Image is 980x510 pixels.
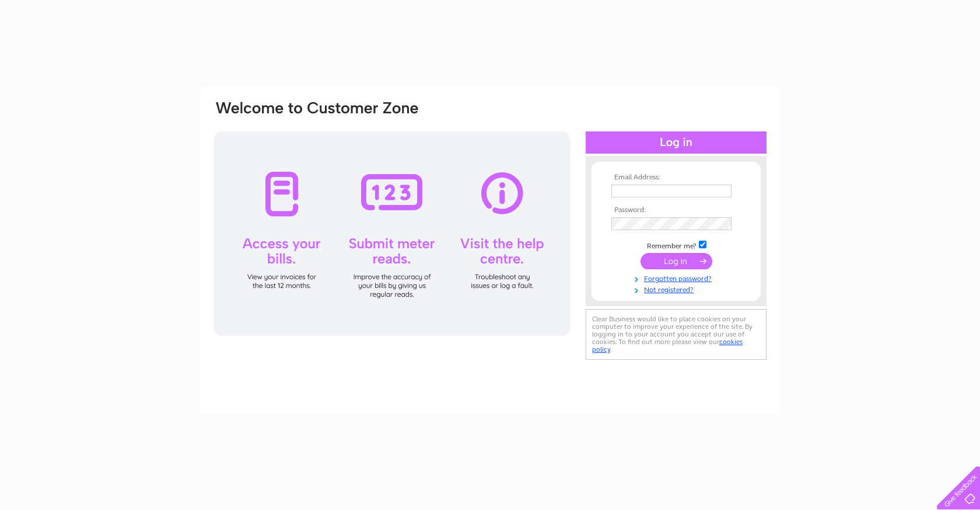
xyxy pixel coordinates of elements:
[592,338,743,353] a: cookies policy
[640,253,712,269] input: Submit
[611,272,744,283] a: Forgotten password?
[608,239,744,251] td: Remember me?
[608,206,744,214] th: Password:
[586,309,766,360] div: Clear Business would like to place cookies on your computer to improve your experience of the sit...
[611,283,744,294] a: Not registered?
[608,174,744,182] th: Email Address:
